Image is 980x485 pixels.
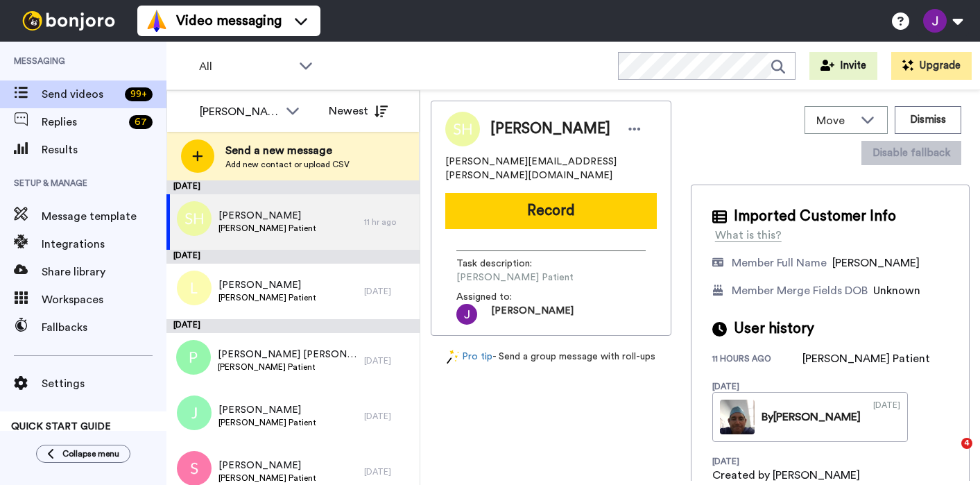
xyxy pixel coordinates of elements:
[712,381,802,392] div: [DATE]
[447,350,492,364] a: Pro tip
[218,348,357,361] span: [PERSON_NAME] [PERSON_NAME]
[17,11,121,31] img: bj-logo-header-white.svg
[802,350,930,367] div: [PERSON_NAME] Patient
[42,375,166,392] span: Settings
[364,355,413,366] div: [DATE]
[42,114,123,130] span: Replies
[218,403,316,417] span: [PERSON_NAME]
[715,227,782,244] div: What is this?
[456,304,477,325] img: AATXAJyg8ucWaqR3qXsjqopWeOisTT1W69xcs-1Qe9aC=s96-c
[445,112,480,146] img: Image of Sonya Hendricks
[200,103,279,120] div: [PERSON_NAME]
[218,459,316,473] span: [PERSON_NAME]
[734,318,814,339] span: User history
[36,445,130,463] button: Collapse menu
[873,285,920,296] span: Unknown
[445,155,657,182] span: [PERSON_NAME][EMAIL_ADDRESS][PERSON_NAME][DOMAIN_NAME]
[712,467,860,484] div: Created by [PERSON_NAME]
[456,257,553,271] span: Task description :
[218,223,316,234] span: [PERSON_NAME] Patient
[176,11,282,31] span: Video messaging
[42,291,166,308] span: Workspaces
[199,58,292,75] span: All
[712,392,908,442] a: By[PERSON_NAME][DATE]
[445,193,657,229] button: Record
[42,208,166,225] span: Message template
[176,340,211,375] img: p.png
[891,52,972,80] button: Upgrade
[218,278,316,292] span: [PERSON_NAME]
[456,290,553,304] span: Assigned to:
[490,119,610,139] span: [PERSON_NAME]
[166,319,420,333] div: [DATE]
[456,271,588,284] span: [PERSON_NAME] Patient
[177,201,212,236] img: sh.png
[218,361,357,373] span: [PERSON_NAME] Patient
[218,209,316,223] span: [PERSON_NAME]
[491,304,574,325] span: [PERSON_NAME]
[62,448,119,459] span: Collapse menu
[712,456,802,467] div: [DATE]
[364,286,413,297] div: [DATE]
[146,10,168,32] img: vm-color.svg
[318,97,398,125] button: Newest
[177,271,212,305] img: l.png
[961,438,972,449] span: 4
[832,257,920,269] span: [PERSON_NAME]
[720,400,755,434] img: 0ea9081e-44ba-4a62-9617-c06e6d444371-thumb.jpg
[712,353,802,367] div: 11 hours ago
[225,142,350,159] span: Send a new message
[218,417,316,428] span: [PERSON_NAME] Patient
[11,422,111,432] span: QUICK START GUIDE
[364,466,413,477] div: [DATE]
[732,255,827,271] div: Member Full Name
[861,141,961,165] button: Disable fallback
[873,400,900,434] div: [DATE]
[895,106,961,134] button: Dismiss
[218,473,316,484] span: [PERSON_NAME] Patient
[42,236,166,253] span: Integrations
[364,216,413,228] div: 11 hr ago
[732,282,868,299] div: Member Merge Fields DOB
[816,112,854,129] span: Move
[42,86,119,103] span: Send videos
[42,142,166,158] span: Results
[225,159,350,170] span: Add new contact or upload CSV
[809,52,877,80] button: Invite
[933,438,966,471] iframe: Intercom live chat
[218,292,316,303] span: [PERSON_NAME] Patient
[166,250,420,264] div: [DATE]
[431,350,671,364] div: - Send a group message with roll-ups
[125,87,153,101] div: 99 +
[42,264,166,280] span: Share library
[166,180,420,194] div: [DATE]
[734,206,896,227] span: Imported Customer Info
[447,350,459,364] img: magic-wand.svg
[762,409,861,425] div: By [PERSON_NAME]
[129,115,153,129] div: 67
[364,411,413,422] div: [DATE]
[42,319,166,336] span: Fallbacks
[177,395,212,430] img: j.png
